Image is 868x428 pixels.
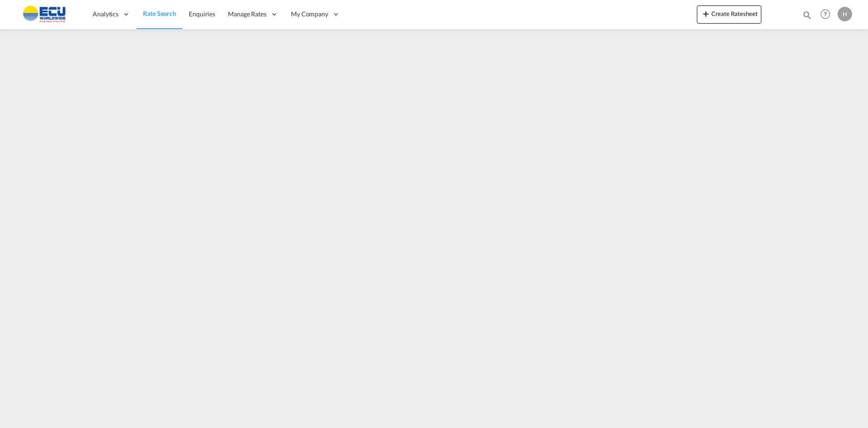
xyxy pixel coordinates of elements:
[802,10,812,24] div: icon-magnify
[291,10,328,19] span: My Company
[838,7,852,21] div: H
[143,10,176,17] span: Rate Search
[189,10,215,18] span: Enquiries
[818,6,838,23] div: Help
[818,6,833,22] span: Help
[700,8,711,19] md-icon: icon-plus 400-fg
[697,5,761,24] button: icon-plus 400-fgCreate Ratesheet
[802,10,812,20] md-icon: icon-magnify
[14,4,75,25] img: 6cccb1402a9411edb762cf9624ab9cda.png
[93,10,118,19] span: Analytics
[228,10,266,19] span: Manage Rates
